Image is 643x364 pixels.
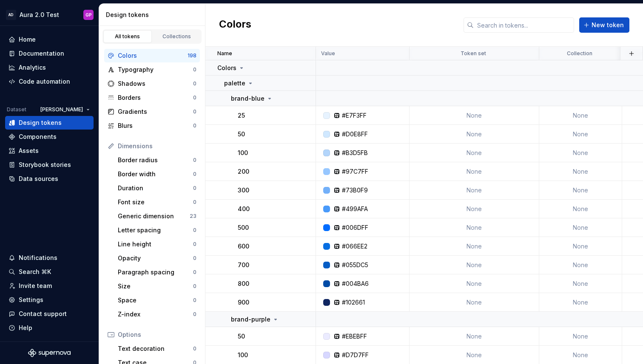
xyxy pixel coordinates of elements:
[114,251,200,265] a: Opacity0
[5,47,94,60] a: Documentation
[5,172,94,186] a: Data sources
[461,50,486,57] p: Token set
[118,212,190,220] div: Generic dimension
[19,175,58,183] div: Data sources
[5,144,94,158] a: Assets
[224,79,245,87] p: palette
[238,242,249,251] p: 600
[118,240,193,248] div: Line height
[118,226,193,234] div: Letter spacing
[188,52,196,59] div: 198
[114,237,200,251] a: Line height0
[19,35,36,44] div: Home
[410,125,539,144] td: None
[106,11,202,19] div: Design tokens
[118,121,193,130] div: Blurs
[217,50,232,57] p: Name
[238,298,249,307] p: 900
[193,297,196,304] div: 0
[118,330,196,339] div: Options
[5,158,94,172] a: Storybook stories
[219,17,251,33] h2: Colors
[118,65,193,74] div: Typography
[104,49,200,62] a: Colors198
[104,119,200,133] a: Blurs0
[104,77,200,90] a: Shadows0
[5,130,94,144] a: Components
[85,11,92,18] div: GP
[342,111,367,120] div: #E7F3FF
[539,106,622,125] td: None
[118,79,193,88] div: Shadows
[342,149,368,157] div: #B3D5FB
[114,153,200,167] a: Border radius0
[19,133,57,141] div: Components
[579,17,629,33] button: New token
[193,171,196,178] div: 0
[118,142,196,150] div: Dimensions
[19,310,67,318] div: Contact support
[118,198,193,206] div: Font size
[118,310,193,319] div: Z-index
[5,279,94,293] a: Invite team
[156,33,198,40] div: Collections
[5,75,94,88] a: Code automation
[5,251,94,265] button: Notifications
[19,268,51,276] div: Search ⌘K
[410,218,539,237] td: None
[193,122,196,129] div: 0
[118,107,193,116] div: Gradients
[410,162,539,181] td: None
[321,50,335,57] p: Value
[20,11,59,19] div: Aura 2.0 Test
[539,274,622,293] td: None
[114,265,200,279] a: Paragraph spacing0
[114,223,200,237] a: Letter spacing0
[342,223,368,232] div: #006DFF
[238,223,249,232] p: 500
[118,156,193,164] div: Border radius
[193,283,196,290] div: 0
[104,63,200,76] a: Typography0
[410,200,539,218] td: None
[19,324,32,332] div: Help
[539,200,622,218] td: None
[410,274,539,293] td: None
[217,64,236,72] p: Colors
[114,195,200,209] a: Font size0
[342,130,368,138] div: #D0E8FF
[106,33,149,40] div: All tokens
[238,279,249,288] p: 800
[5,265,94,279] button: Search ⌘K
[5,61,94,74] a: Analytics
[193,255,196,262] div: 0
[238,111,245,120] p: 25
[28,349,71,357] svg: Supernova Logo
[40,106,83,113] span: [PERSON_NAME]
[190,213,196,220] div: 23
[193,199,196,206] div: 0
[410,181,539,200] td: None
[539,125,622,144] td: None
[238,205,250,213] p: 400
[231,315,270,324] p: brand-purple
[193,311,196,318] div: 0
[539,162,622,181] td: None
[539,256,622,274] td: None
[193,80,196,87] div: 0
[118,296,193,305] div: Space
[5,116,94,130] a: Design tokens
[114,209,200,223] a: Generic dimension23
[592,21,624,29] span: New token
[539,237,622,256] td: None
[238,332,245,341] p: 50
[114,293,200,307] a: Space0
[114,308,200,321] a: Z-index0
[238,167,249,176] p: 200
[118,184,193,192] div: Duration
[539,218,622,237] td: None
[342,298,365,307] div: #102661
[342,186,368,195] div: #73B0F9
[193,108,196,115] div: 0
